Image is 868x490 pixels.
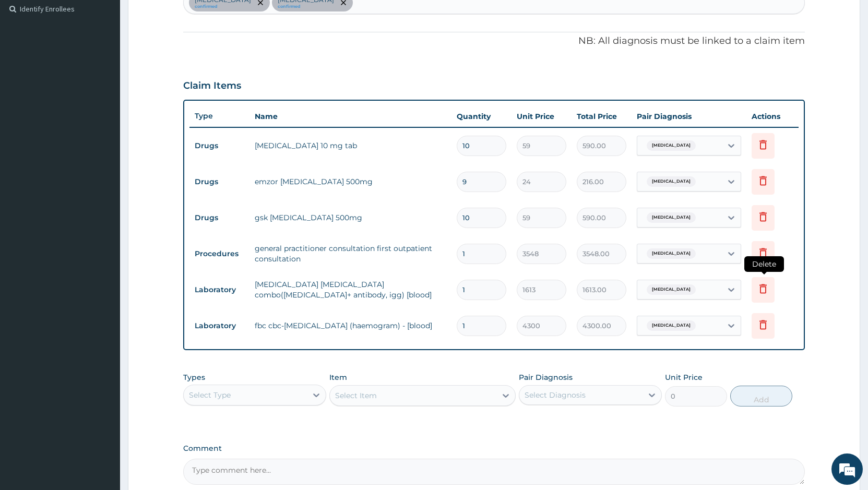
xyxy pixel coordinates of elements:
[183,444,805,453] label: Comment
[249,135,451,156] td: [MEDICAL_DATA] 10 mg tab
[647,248,696,259] span: [MEDICAL_DATA]
[647,176,696,187] span: [MEDICAL_DATA]
[451,106,512,127] th: Quantity
[512,106,572,127] th: Unit Price
[183,80,241,92] h3: Claim Items
[746,106,799,127] th: Actions
[647,284,696,295] span: [MEDICAL_DATA]
[189,208,249,228] td: Drugs
[189,106,249,126] th: Type
[744,256,784,272] span: Delete
[647,212,696,223] span: [MEDICAL_DATA]
[189,390,231,400] div: Select Type
[632,106,746,127] th: Pair Diagnosis
[189,136,249,156] td: Drugs
[249,106,451,127] th: Name
[189,244,249,264] td: Procedures
[278,4,334,9] small: confirmed
[572,106,632,127] th: Total Price
[665,372,703,383] label: Unit Price
[519,372,573,383] label: Pair Diagnosis
[249,238,451,269] td: general practitioner consultation first outpatient consultation
[329,372,347,383] label: Item
[249,207,451,228] td: gsk [MEDICAL_DATA] 500mg
[171,5,196,30] div: Minimize live chat window
[19,52,42,78] img: d_794563401_company_1708531726252_794563401
[647,140,696,151] span: [MEDICAL_DATA]
[61,132,144,237] span: We're online!
[195,4,251,9] small: confirmed
[5,285,199,321] textarea: Type your message and hit 'Enter'
[249,274,451,305] td: [MEDICAL_DATA] [MEDICAL_DATA] combo([MEDICAL_DATA]+ antibody, igg) [blood]
[249,171,451,192] td: emzor [MEDICAL_DATA] 500mg
[189,280,249,300] td: Laboratory
[730,386,792,407] button: Add
[249,315,451,336] td: fbc cbc-[MEDICAL_DATA] (haemogram) - [blood]
[189,172,249,192] td: Drugs
[647,320,696,331] span: [MEDICAL_DATA]
[183,34,805,48] p: NB: All diagnosis must be linked to a claim item
[183,373,205,382] label: Types
[525,390,586,400] div: Select Diagnosis
[189,316,249,336] td: Laboratory
[54,58,175,72] div: Chat with us now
